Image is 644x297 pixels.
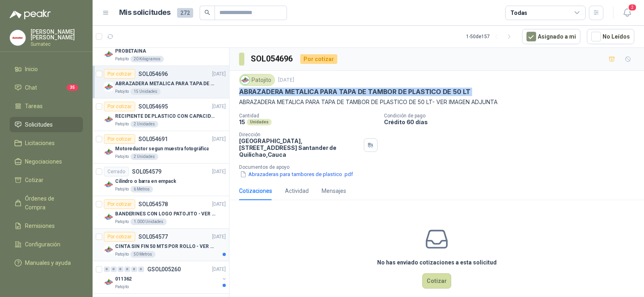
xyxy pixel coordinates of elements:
[130,251,155,258] div: 50 Metros
[239,137,361,158] p: [GEOGRAPHIC_DATA], [STREET_ADDRESS] Santander de Quilichao , Cauca
[147,266,181,272] p: GSOL005260
[93,164,229,196] a: CerradoSOL054579[DATE] Company LogoCilindro o barra en empackPatojito6 Metros
[115,80,215,88] p: ABRAZADERA METALICA PARA TAPA DE TAMBOR DE PLASTICO DE 50 LT
[384,119,641,125] p: Crédito 60 días
[124,266,130,272] div: 0
[130,88,161,95] div: 15 Unidades
[93,98,229,131] a: Por cotizarSOL054695[DATE] Company LogoRECIPIENTE DE PLASTICO CON CAPACIDAD DE 1.8 LT PARA LA EXT...
[93,196,229,229] a: Por cotizarSOL054578[DATE] Company LogoBANDERINES CON LOGO PATOJITO - VER DOC ADJUNTOPatojito1.00...
[177,8,193,18] span: 272
[104,82,114,92] img: Company Logo
[104,167,129,176] div: Cerrado
[115,47,146,55] p: PROBETAINA
[104,49,114,59] img: Company Logo
[115,243,215,250] p: CINTA SIN FIN 50 MTS POR ROLLO - VER DOC ADJUNTO
[104,102,135,111] div: Por cotizar
[115,88,129,95] p: Patojito
[212,168,226,176] p: [DATE]
[10,10,51,19] img: Logo peakr
[104,69,135,79] div: Por cotizar
[115,251,129,258] p: Patojito
[104,277,114,287] img: Company Logo
[115,275,132,283] p: 011362
[104,147,114,157] img: Company Logo
[251,53,294,65] h3: SOL054696
[138,201,168,207] p: SOL054578
[31,29,83,40] p: [PERSON_NAME] [PERSON_NAME]
[522,29,580,44] button: Asignado a mi
[239,132,361,137] p: Dirección
[587,29,634,44] button: No Leídos
[104,199,135,209] div: Por cotizar
[25,258,71,267] span: Manuales y ayuda
[130,121,158,127] div: 2 Unidades
[104,115,114,124] img: Company Logo
[212,201,226,208] p: [DATE]
[118,266,124,272] div: 0
[130,219,167,225] div: 1.000 Unidades
[25,221,55,230] span: Remisiones
[620,6,634,20] button: 2
[25,83,37,92] span: Chat
[104,245,114,254] img: Company Logo
[300,54,337,64] div: Por cotizar
[239,170,354,178] button: Abrazaderas para tambores de plastico .pdf
[115,284,129,290] p: Patojito
[510,8,527,17] div: Todas
[239,119,245,125] p: 15
[111,266,117,272] div: 0
[204,10,210,15] span: search
[104,134,135,144] div: Por cotizar
[241,76,250,84] img: Company Logo
[25,65,38,74] span: Inicio
[130,186,153,193] div: 6 Metros
[93,33,229,66] a: Por cotizarSOL054773[DATE] Company LogoPROBETAINAPatojito20 Kilogramos
[25,194,75,212] span: Órdenes de Compra
[278,76,294,84] p: [DATE]
[239,186,272,195] div: Cotizaciones
[247,119,272,125] div: Unidades
[138,234,168,240] p: SOL054577
[285,186,309,195] div: Actividad
[239,74,275,86] div: Patojito
[10,237,83,252] a: Configuración
[130,56,164,62] div: 20 Kilogramos
[212,135,226,143] p: [DATE]
[115,145,208,153] p: Motoreductor segun muestra fotográfica
[212,70,226,78] p: [DATE]
[10,30,25,45] img: Company Logo
[130,154,158,160] div: 2 Unidades
[239,164,641,170] p: Documentos de apoyo
[115,154,129,160] p: Patojito
[119,7,171,18] h1: Mis solicitudes
[31,42,83,47] p: Sumatec
[10,61,83,77] a: Inicio
[10,218,83,234] a: Remisiones
[93,131,229,164] a: Por cotizarSOL054691[DATE] Company LogoMotoreductor segun muestra fotográficaPatojito2 Unidades
[212,233,226,241] p: [DATE]
[10,80,83,95] a: Chat35
[10,98,83,114] a: Tareas
[422,273,451,289] button: Cotizar
[138,71,168,77] p: SOL054696
[239,98,634,107] p: ABRAZADERA METALICA PARA TAPA DE TAMBOR DE PLASTICO DE 50 LT- VER IMAGEN ADJUNTA
[115,121,129,127] p: Patojito
[115,219,129,225] p: Patojito
[115,113,215,120] p: RECIPIENTE DE PLASTICO CON CAPACIDAD DE 1.8 LT PARA LA EXTRACCIÓN MANUAL DE LIQUIDOS
[10,255,83,270] a: Manuales y ayuda
[132,169,161,174] p: SOL054579
[10,154,83,169] a: Negociaciones
[10,135,83,151] a: Licitaciones
[104,264,227,290] a: 0 0 0 0 0 0 GSOL005260[DATE] Company Logo011362Patojito
[25,240,60,249] span: Configuración
[115,178,176,185] p: Cilindro o barra en empack
[10,172,83,188] a: Cotizar
[322,186,346,195] div: Mensajes
[104,212,114,222] img: Company Logo
[377,258,497,267] h3: No has enviado cotizaciones a esta solicitud
[104,232,135,242] div: Por cotizar
[104,180,114,189] img: Company Logo
[25,102,43,111] span: Tareas
[25,157,62,166] span: Negociaciones
[93,229,229,261] a: Por cotizarSOL054577[DATE] Company LogoCINTA SIN FIN 50 MTS POR ROLLO - VER DOC ADJUNTOPatojito50...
